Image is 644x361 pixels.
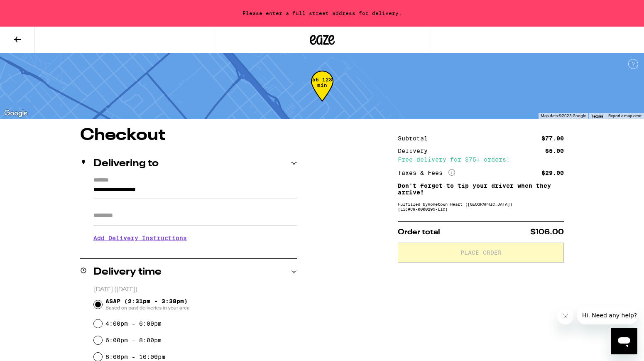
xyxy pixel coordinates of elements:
h1: Checkout [80,127,297,144]
div: 56-123 min [311,77,333,108]
span: $106.00 [530,228,564,236]
span: ASAP (2:31pm - 3:38pm) [105,298,190,311]
label: 4:00pm - 6:00pm [105,320,162,327]
span: Based on past deliveries in your area [105,305,190,311]
h2: Delivery time [93,267,162,277]
a: Terms [591,113,603,118]
iframe: Close message [557,308,574,324]
div: $29.00 [541,170,564,176]
div: Fulfilled by Hometown Heart ([GEOGRAPHIC_DATA]) (Lic# C9-0000295-LIC ) [398,201,564,211]
button: Place Order [398,243,564,263]
p: Don't forget to tip your driver when they arrive! [398,182,564,196]
a: Report a map error [608,113,642,118]
div: Taxes & Fees [398,169,455,177]
span: Map data ©2025 Google [541,113,586,118]
span: Order total [398,228,440,236]
label: 6:00pm - 8:00pm [105,337,162,344]
a: Open this area in Google Maps (opens a new window) [2,108,29,119]
div: Delivery [398,148,433,154]
p: We'll contact you at [PHONE_NUMBER] when we arrive [93,248,297,254]
div: Free delivery for $75+ orders! [398,157,564,162]
h2: Delivering to [93,159,159,169]
div: $5.00 [545,148,564,154]
div: $77.00 [541,135,564,141]
label: 8:00pm - 10:00pm [105,354,165,360]
img: Google [2,108,29,119]
iframe: Message from company [577,306,637,324]
div: Subtotal [398,135,433,141]
span: Place Order [460,250,502,255]
iframe: Button to launch messaging window [611,328,637,354]
h3: Add Delivery Instructions [93,228,297,248]
p: [DATE] ([DATE]) [94,286,297,294]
